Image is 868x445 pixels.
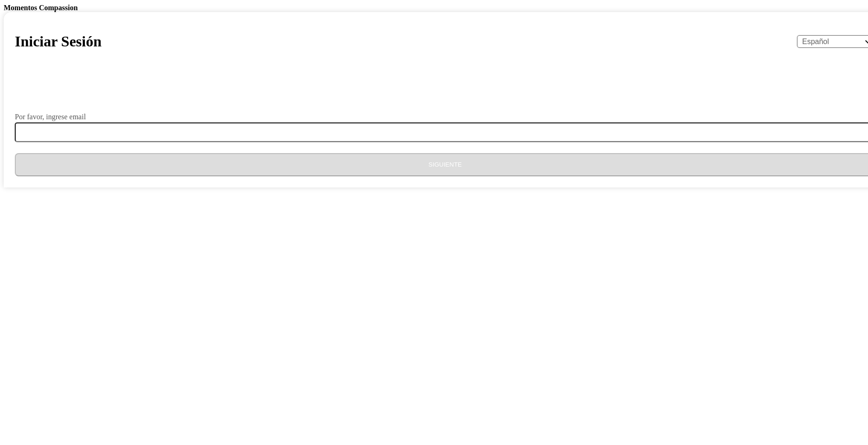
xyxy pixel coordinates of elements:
h1: Iniciar Sesión [15,33,102,50]
label: Por favor, ingrese email [15,113,86,121]
b: Momentos Compassion [4,4,78,12]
